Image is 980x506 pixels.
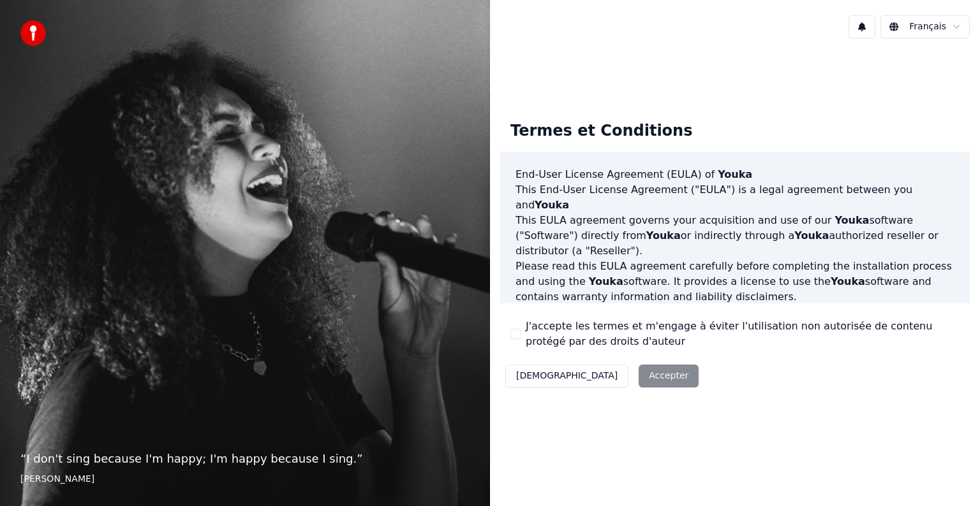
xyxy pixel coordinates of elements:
[20,473,470,486] footer: [PERSON_NAME]
[516,182,954,213] p: This End-User License Agreement ("EULA") is a legal agreement between you and
[589,275,623,287] span: Youka
[516,259,954,305] p: Please read this EULA agreement carefully before completing the installation process and using th...
[20,450,470,468] p: “ I don't sing because I'm happy; I'm happy because I sing. ”
[646,229,681,242] span: Youka
[718,168,752,180] span: Youka
[516,167,954,182] h3: End-User License Agreement (EULA) of
[535,199,569,211] span: Youka
[526,319,960,349] label: J'accepte les termes et m'engage à éviter l'utilisation non autorisée de contenu protégé par des ...
[516,213,954,259] p: This EULA agreement governs your acquisition and use of our software ("Software") directly from o...
[20,20,46,46] img: youka
[835,214,869,226] span: Youka
[505,365,628,387] button: [DEMOGRAPHIC_DATA]
[794,229,829,242] span: Youka
[831,275,865,287] span: Youka
[500,111,702,152] div: Termes et Conditions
